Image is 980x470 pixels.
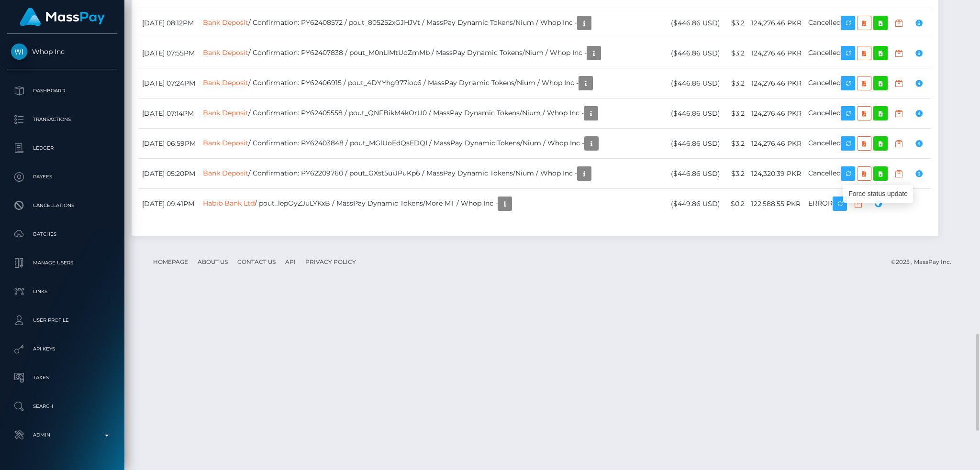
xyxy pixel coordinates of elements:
[139,129,200,159] td: [DATE] 06:59PM
[11,342,113,356] p: API Keys
[805,68,931,98] td: Cancelled
[805,159,931,189] td: Cancelled
[805,8,931,38] td: Cancelled
[301,254,360,269] a: Privacy Policy
[7,423,117,447] a: Admin
[139,189,200,219] td: [DATE] 09:41PM
[281,254,300,269] a: API
[7,108,117,131] a: Transactions
[724,68,748,98] td: $3.2
[724,129,748,159] td: $3.2
[7,308,117,332] a: User Profile
[203,169,248,177] a: Bank Deposit
[748,189,805,219] td: 122,588.55 PKR
[668,68,724,98] td: ($446.86 USD)
[203,109,248,117] a: Bank Deposit
[200,68,668,98] td: / Confirmation: PY62406915 / pout_4DYYhg977ioc6 / MassPay Dynamic Tokens/Nium / Whop Inc -
[668,189,724,219] td: ($449.86 USD)
[7,194,117,218] a: Cancellations
[203,78,248,87] a: Bank Deposit
[748,129,805,159] td: 124,276.46 PKR
[668,38,724,68] td: ($446.86 USD)
[891,257,958,267] div: © 2025 , MassPay Inc.
[11,44,27,60] img: Whop Inc
[11,428,113,442] p: Admin
[203,139,248,147] a: Bank Deposit
[234,254,279,269] a: Contact Us
[748,68,805,98] td: 124,276.46 PKR
[149,254,192,269] a: Homepage
[7,366,117,390] a: Taxes
[724,189,748,219] td: $0.2
[194,254,232,269] a: About Us
[748,159,805,189] td: 124,320.39 PKR
[7,136,117,160] a: Ledger
[805,189,931,219] td: ERROR
[724,38,748,68] td: $3.2
[805,98,931,129] td: Cancelled
[11,256,113,270] p: Manage Users
[843,185,913,203] div: Force status update
[748,8,805,38] td: 124,276.46 PKR
[11,399,113,414] p: Search
[200,159,668,189] td: / Confirmation: PY62209760 / pout_GXst5uiJPuKp6 / MassPay Dynamic Tokens/Nium / Whop Inc -
[200,38,668,68] td: / Confirmation: PY62407838 / pout_M0nLlMtUoZmMb / MassPay Dynamic Tokens/Nium / Whop Inc -
[7,165,117,189] a: Payees
[668,129,724,159] td: ($446.86 USD)
[20,8,105,26] img: MassPay Logo
[11,284,113,299] p: Links
[11,84,113,98] p: Dashboard
[139,38,200,68] td: [DATE] 07:55PM
[139,68,200,98] td: [DATE] 07:24PM
[7,337,117,361] a: API Keys
[139,159,200,189] td: [DATE] 05:20PM
[805,38,931,68] td: Cancelled
[7,222,117,246] a: Batches
[11,141,113,155] p: Ledger
[139,8,200,38] td: [DATE] 08:12PM
[139,98,200,129] td: [DATE] 07:14PM
[7,251,117,275] a: Manage Users
[11,198,113,213] p: Cancellations
[203,48,248,57] a: Bank Deposit
[724,159,748,189] td: $3.2
[200,129,668,159] td: / Confirmation: PY62403848 / pout_MGlUoEdQsEDQI / MassPay Dynamic Tokens/Nium / Whop Inc -
[7,47,117,56] span: Whop Inc
[724,98,748,129] td: $3.2
[748,98,805,129] td: 124,276.46 PKR
[11,313,113,328] p: User Profile
[7,280,117,304] a: Links
[668,8,724,38] td: ($446.86 USD)
[203,18,248,27] a: Bank Deposit
[668,98,724,129] td: ($446.86 USD)
[11,227,113,241] p: Batches
[200,8,668,38] td: / Confirmation: PY62408572 / pout_805252xGJHJVt / MassPay Dynamic Tokens/Nium / Whop Inc -
[203,199,255,208] a: Habib Bank Ltd
[11,112,113,127] p: Transactions
[724,8,748,38] td: $3.2
[11,170,113,184] p: Payees
[668,159,724,189] td: ($446.86 USD)
[7,394,117,418] a: Search
[200,98,668,129] td: / Confirmation: PY62405558 / pout_QNFBikM4kOrU0 / MassPay Dynamic Tokens/Nium / Whop Inc -
[11,371,113,385] p: Taxes
[7,79,117,103] a: Dashboard
[748,38,805,68] td: 124,276.46 PKR
[805,129,931,159] td: Cancelled
[200,189,668,219] td: / pout_lepOyZJuLYKxB / MassPay Dynamic Tokens/More MT / Whop Inc -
